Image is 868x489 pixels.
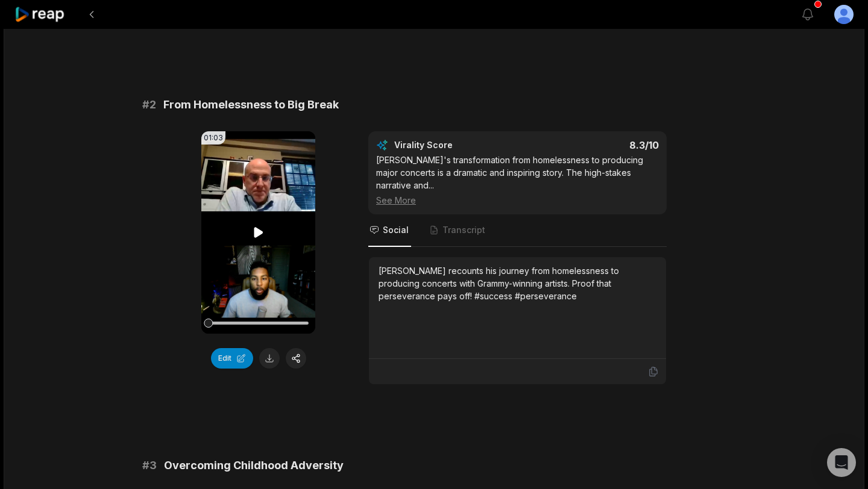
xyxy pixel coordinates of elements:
[394,139,524,151] div: Virality Score
[442,224,485,236] span: Transcript
[142,96,156,113] span: # 2
[383,224,409,236] span: Social
[211,348,253,369] button: Edit
[827,448,856,477] div: Open Intercom Messenger
[142,457,157,474] span: # 3
[376,154,659,207] div: [PERSON_NAME]'s transformation from homelessness to producing major concerts is a dramatic and in...
[530,139,659,151] div: 8.3 /10
[376,194,659,207] div: See More
[201,131,315,334] video: Your browser does not support mp4 format.
[164,457,344,474] span: Overcoming Childhood Adversity
[163,96,339,113] span: From Homelessness to Big Break
[379,264,656,302] div: [PERSON_NAME] recounts his journey from homelessness to producing concerts with Grammy-winning ar...
[368,214,667,247] nav: Tabs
